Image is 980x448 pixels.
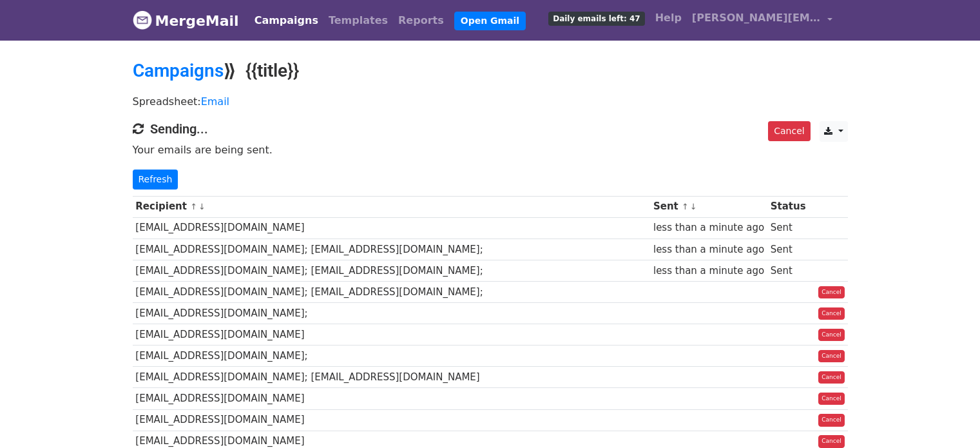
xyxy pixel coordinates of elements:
[692,10,821,26] span: [PERSON_NAME][EMAIL_ADDRESS][DOMAIN_NAME]
[818,307,845,320] a: Cancel
[133,170,178,190] a: Refresh
[650,5,687,31] a: Help
[768,121,810,141] a: Cancel
[323,8,393,34] a: Templates
[133,60,224,81] a: Campaigns
[818,350,845,363] a: Cancel
[818,286,845,299] a: Cancel
[133,121,848,137] h4: Sending...
[133,95,848,108] p: Spreadsheet:
[454,12,526,30] a: Open Gmail
[133,217,651,239] td: [EMAIL_ADDRESS][DOMAIN_NAME]
[818,329,845,342] a: Cancel
[133,367,651,388] td: [EMAIL_ADDRESS][DOMAIN_NAME]; [EMAIL_ADDRESS][DOMAIN_NAME]
[653,264,764,278] div: less than a minute ago
[133,60,848,82] h2: ⟫ {{title}}
[133,324,651,346] td: [EMAIL_ADDRESS][DOMAIN_NAME]
[133,346,651,367] td: [EMAIL_ADDRESS][DOMAIN_NAME];
[818,371,845,384] a: Cancel
[682,202,689,211] a: ↑
[653,220,764,235] div: less than a minute ago
[393,8,449,34] a: Reports
[548,12,644,26] span: Daily emails left: 47
[133,388,651,409] td: [EMAIL_ADDRESS][DOMAIN_NAME]
[653,242,764,257] div: less than a minute ago
[650,196,767,217] th: Sent
[133,409,651,431] td: [EMAIL_ADDRESS][DOMAIN_NAME]
[190,202,197,211] a: ↑
[133,239,651,260] td: [EMAIL_ADDRESS][DOMAIN_NAME]; [EMAIL_ADDRESS][DOMAIN_NAME];
[201,95,229,108] a: Email
[133,260,651,281] td: [EMAIL_ADDRESS][DOMAIN_NAME]; [EMAIL_ADDRESS][DOMAIN_NAME];
[133,10,152,30] img: MergeMail logo
[133,7,239,34] a: MergeMail
[133,143,848,157] p: Your emails are being sent.
[818,393,845,405] a: Cancel
[249,8,323,34] a: Campaigns
[818,435,845,448] a: Cancel
[767,196,809,217] th: Status
[690,202,697,211] a: ↓
[543,5,649,31] a: Daily emails left: 47
[133,281,651,302] td: [EMAIL_ADDRESS][DOMAIN_NAME]; [EMAIL_ADDRESS][DOMAIN_NAME];
[133,196,651,217] th: Recipient
[687,5,838,35] a: [PERSON_NAME][EMAIL_ADDRESS][DOMAIN_NAME]
[818,414,845,427] a: Cancel
[767,239,809,260] td: Sent
[198,202,206,211] a: ↓
[767,260,809,281] td: Sent
[133,303,651,324] td: [EMAIL_ADDRESS][DOMAIN_NAME];
[767,217,809,239] td: Sent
